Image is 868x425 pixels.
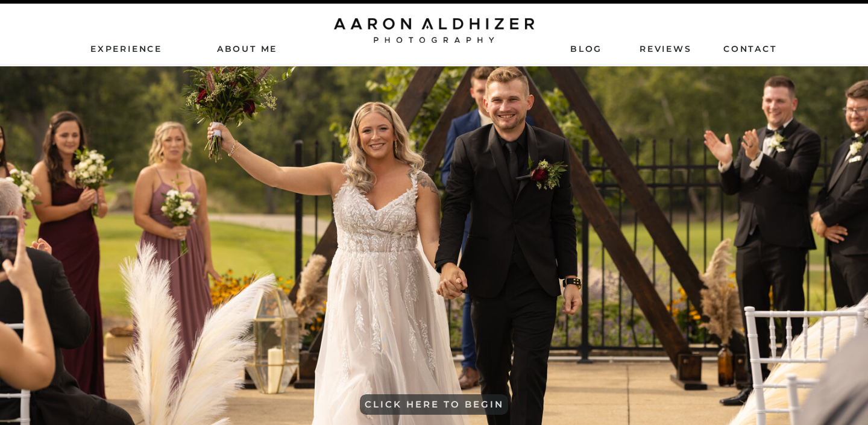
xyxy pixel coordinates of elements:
a: Blog [570,43,602,54]
a: contact [723,43,778,54]
a: AbouT ME [204,43,290,54]
a: Experience [90,43,164,54]
a: ReviEws [640,43,694,54]
a: CLICK HERE TO BEGIN [361,399,508,413]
